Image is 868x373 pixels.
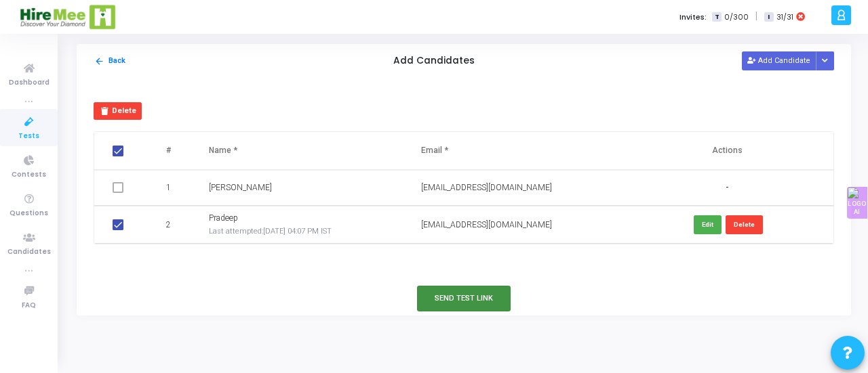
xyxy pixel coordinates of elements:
span: [EMAIL_ADDRESS][DOMAIN_NAME] [421,183,552,192]
h5: Add Candidates [393,56,475,67]
button: Edit [694,215,722,234]
mat-icon: arrow_back [94,56,104,66]
span: 2 [166,219,171,231]
th: Actions [620,132,833,170]
span: Dashboard [9,77,50,89]
span: Tests [18,131,39,142]
th: Email * [408,132,620,170]
span: Last attempted: [209,227,263,236]
span: 0/300 [724,12,749,23]
button: Add Candidate [742,51,816,70]
span: - [726,182,728,194]
span: Candidates [7,246,51,258]
th: Name * [195,132,408,170]
label: Invites: [679,12,707,23]
span: Questions [9,208,48,219]
span: | [755,9,757,24]
span: T [712,12,721,22]
span: [EMAIL_ADDRESS][DOMAIN_NAME] [421,220,552,229]
span: Contests [12,169,46,181]
span: 1 [166,181,171,194]
div: Button group with nested dropdown [816,51,835,70]
button: Delete [726,215,763,234]
button: Delete [94,102,142,120]
span: [PERSON_NAME] [209,183,272,192]
span: I [764,12,773,22]
button: Back [94,55,126,68]
button: Send Test Link [417,286,511,311]
span: FAQ [22,300,36,311]
th: # [144,132,195,170]
span: [DATE] 04:07 PM IST [263,227,332,236]
span: 31/31 [776,12,793,23]
img: logo [19,3,117,30]
span: Pradeep [209,213,238,223]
